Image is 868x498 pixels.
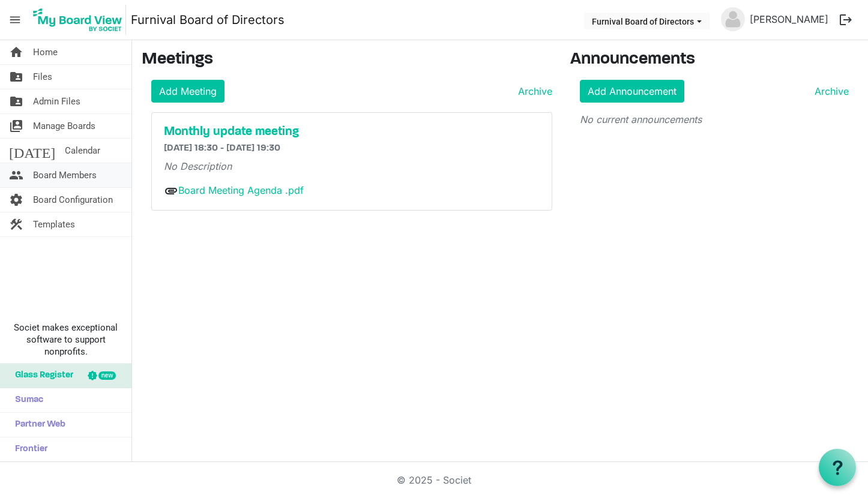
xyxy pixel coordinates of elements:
span: folder_shared [9,65,23,89]
a: Add Meeting [151,80,225,103]
span: folder_shared [9,89,23,113]
button: logout [833,7,858,32]
p: No Description [164,159,540,173]
img: My Board View Logo [29,5,126,35]
span: menu [4,8,26,31]
span: [DATE] [9,139,55,163]
span: Board Members [33,163,97,187]
h6: [DATE] 18:30 - [DATE] 19:30 [164,143,540,154]
img: no-profile-picture.svg [721,7,745,31]
div: new [98,371,116,380]
a: Board Meeting Agenda .pdf [178,184,304,196]
span: people [9,163,23,187]
a: [PERSON_NAME] [745,7,833,31]
span: Partner Web [9,413,65,437]
span: settings [9,188,23,212]
span: Files [33,65,52,89]
span: Templates [33,212,75,236]
span: Calendar [65,139,100,163]
span: Board Configuration [33,188,113,212]
a: Add Announcement [580,80,684,103]
a: Archive [513,84,552,98]
span: construction [9,212,23,236]
a: Furnival Board of Directors [131,8,285,32]
a: © 2025 - Societ [397,474,471,486]
h3: Meetings [142,50,552,70]
a: Archive [810,84,849,98]
span: Societ makes exceptional software to support nonprofits. [5,322,126,358]
p: No current announcements [580,112,849,127]
span: Frontier [9,437,47,461]
span: switch_account [9,114,23,138]
a: My Board View Logo [29,5,131,35]
span: Glass Register [9,364,73,388]
button: Furnival Board of Directors dropdownbutton [584,13,710,29]
h3: Announcements [570,50,858,70]
span: attachment [164,184,178,198]
a: Monthly update meeting [164,125,540,139]
span: Manage Boards [33,114,95,138]
span: Admin Files [33,89,80,113]
span: Sumac [9,388,43,412]
span: Home [33,40,58,64]
span: home [9,40,23,64]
